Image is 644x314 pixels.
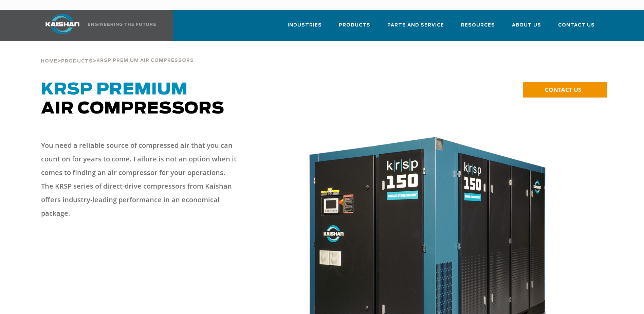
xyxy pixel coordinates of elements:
[545,86,581,93] span: CONTACT US
[61,59,93,64] span: Products
[512,21,541,29] span: About Us
[288,16,322,39] a: Industries
[288,21,322,29] span: Industries
[37,10,157,41] a: Kaishan USA
[41,82,188,98] span: KRSP Premium
[96,58,194,63] span: krsp premium air compressors
[461,21,495,29] span: Resources
[339,16,370,39] a: Products
[387,21,444,29] span: Parts and Service
[558,16,595,39] a: Contact Us
[61,58,93,64] a: Products
[41,58,57,64] a: Home
[339,21,370,29] span: Products
[41,41,194,67] div: > >
[37,14,88,34] img: kaishan logo
[41,139,238,220] p: You need a reliable source of compressed air that you can count on for years to come. Failure is ...
[41,59,57,64] span: Home
[461,16,495,39] a: Resources
[558,21,595,29] span: Contact Us
[387,16,444,39] a: Parts and Service
[512,16,541,39] a: About Us
[41,82,224,117] span: Air Compressors
[88,23,156,26] img: Engineering the future
[523,82,607,98] a: CONTACT US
